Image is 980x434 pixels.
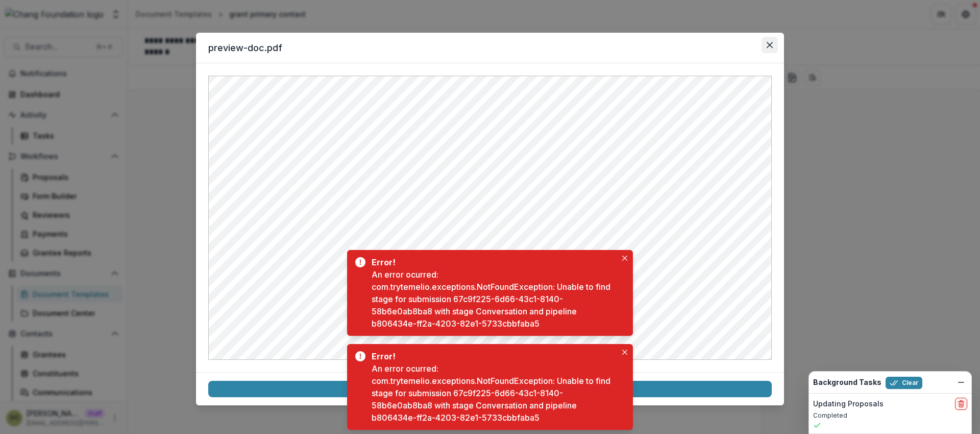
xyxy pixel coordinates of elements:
[762,37,778,53] button: Close
[955,398,967,410] button: delete
[208,381,772,397] a: Download
[813,378,881,387] h2: Background Tasks
[196,33,784,63] header: preview-doc.pdf
[619,252,631,264] button: Close
[372,350,612,362] div: Error!
[619,346,631,358] button: Close
[813,400,884,408] h2: Updating Proposals
[372,362,617,424] div: An error ocurred: com.trytemelio.exceptions.NotFoundException: Unable to find stage for submissio...
[813,411,967,420] p: Completed
[372,256,612,268] div: Error!
[372,268,617,330] div: An error ocurred: com.trytemelio.exceptions.NotFoundException: Unable to find stage for submissio...
[955,376,967,389] button: Dismiss
[886,377,922,389] button: Clear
